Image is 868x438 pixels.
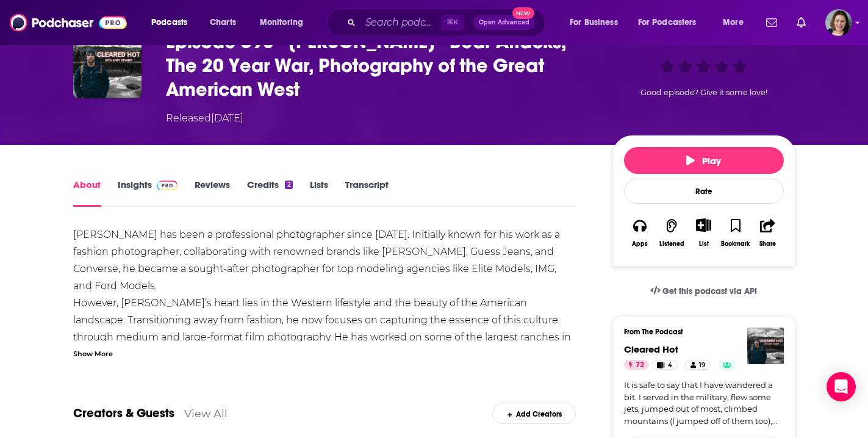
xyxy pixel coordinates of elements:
a: 19 [685,360,711,370]
a: Reviews [195,179,230,207]
span: Podcasts [151,14,187,31]
a: Transcript [345,179,389,207]
span: Monitoring [260,14,303,31]
div: Share [759,240,776,248]
button: open menu [143,13,203,32]
img: Cleared Hot [747,328,784,364]
div: Rate [624,179,784,204]
div: Add Creators [492,403,576,424]
span: For Business [570,14,618,31]
span: 4 [668,359,672,372]
span: ⌘ K [441,15,464,31]
img: Podchaser Pro [157,181,178,190]
a: Credits2 [247,179,292,207]
span: 72 [636,359,644,372]
span: Good episode? Give it some love! [640,88,767,97]
button: Share [751,210,783,255]
button: Bookmark [720,210,751,255]
button: open menu [630,13,714,32]
span: Open Advanced [479,20,529,26]
button: open menu [561,13,633,32]
div: Listened [659,240,684,248]
a: Creators & Guests [73,406,174,421]
div: List [699,240,709,248]
a: 4 [651,360,677,370]
button: Listened [656,210,687,255]
a: Cleared Hot [624,343,678,355]
span: For Podcasters [638,14,697,31]
div: 2 [285,181,292,189]
div: Search podcasts, credits, & more... [339,9,557,37]
span: Charts [210,14,236,31]
button: Show More Button [691,218,716,232]
button: Open AdvancedNew [473,15,535,30]
a: Get this podcast via API [640,276,767,306]
span: 19 [699,359,705,372]
a: View All [184,407,228,420]
span: Logged in as micglogovac [825,9,852,36]
span: Get this podcast via API [662,286,757,296]
a: Show notifications dropdown [792,12,811,33]
a: Charts [202,13,243,32]
a: Lists [310,179,328,207]
div: Open Intercom Messenger [827,372,856,401]
span: More [723,14,744,31]
div: Bookmark [721,240,750,248]
button: Show profile menu [825,9,852,36]
div: Show More ButtonList [687,210,719,255]
img: Episode 398 - Beau Simmons - Bear Attacks, The 20 Year War, Photography of the Great American West [73,30,142,98]
button: open menu [251,13,319,32]
a: Show notifications dropdown [761,12,782,33]
button: Play [624,147,784,174]
div: Apps [632,240,648,248]
a: About [73,179,101,207]
span: Play [686,155,721,167]
h1: Episode 398 - Beau Simmons - Bear Attacks, The 20 Year War, Photography of the Great American West [166,30,593,101]
div: Released [DATE] [166,111,243,126]
h3: From The Podcast [624,328,774,336]
img: Podchaser - Follow, Share and Rate Podcasts [10,11,127,34]
input: Search podcasts, credits, & more... [360,13,441,32]
button: Apps [624,210,656,255]
a: InsightsPodchaser Pro [118,179,178,207]
img: User Profile [825,9,852,36]
button: open menu [714,13,759,32]
span: New [512,7,534,19]
a: It is safe to say that I have wandered a bit. I served in the military, flew some jets, jumped ou... [624,379,784,427]
a: 72 [624,360,649,370]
